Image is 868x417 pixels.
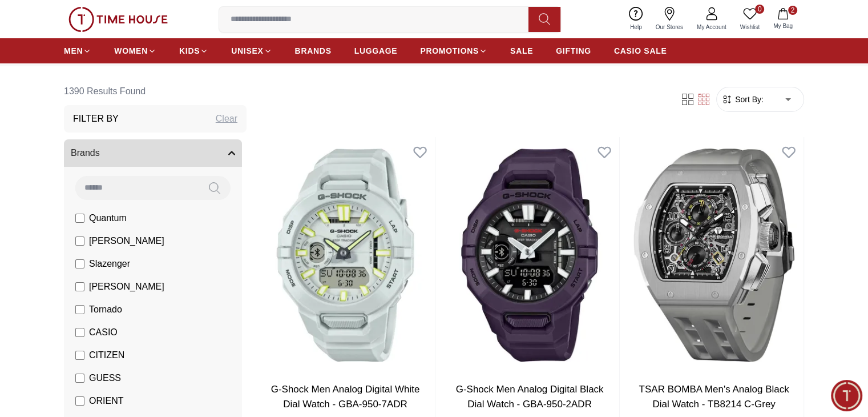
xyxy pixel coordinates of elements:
button: Sort By: [721,94,764,105]
a: G-Shock Men Analog Digital White Dial Watch - GBA-950-7ADR [271,384,420,410]
span: My Account [692,23,731,31]
h6: 1390 Results Found [64,78,247,105]
a: UNISEX [231,41,272,61]
input: Tornado [75,305,84,314]
a: BRANDS [295,41,332,61]
img: ... [68,7,168,32]
input: Quantum [75,214,84,223]
img: G-Shock Men Analog Digital White Dial Watch - GBA-950-7ADR [256,137,435,373]
a: Help [623,5,649,34]
span: KIDS [179,45,200,57]
span: Tornado [89,303,122,316]
input: GUESS [75,374,84,383]
a: GIFTING [556,41,591,61]
span: Brands [71,146,100,160]
span: GIFTING [556,45,591,57]
span: MEN [64,45,83,57]
a: KIDS [179,41,208,61]
span: CITIZEN [89,348,124,362]
span: WOMEN [114,45,148,57]
button: 2My Bag [766,6,800,33]
button: Brands [64,139,242,167]
a: CASIO SALE [614,41,667,61]
span: 2 [788,6,797,15]
span: SALE [510,45,533,57]
span: Our Stores [651,23,688,31]
span: BRANDS [295,45,332,57]
a: WOMEN [114,41,156,61]
span: Slazenger [89,257,130,271]
input: CASIO [75,328,84,337]
span: ORIENT [89,394,123,408]
a: G-Shock Men Analog Digital Black Dial Watch - GBA-950-2ADR [456,384,604,410]
input: CITIZEN [75,351,84,360]
div: Chat Widget [831,380,862,411]
span: LUGGAGE [354,45,398,57]
span: PROMOTIONS [420,45,479,57]
a: Our Stores [649,5,690,34]
span: Help [625,23,647,31]
span: Quantum [89,211,127,225]
img: G-Shock Men Analog Digital Black Dial Watch - GBA-950-2ADR [440,137,619,373]
span: 0 [755,5,764,14]
span: Sort By: [733,94,764,105]
span: Wishlist [736,23,764,31]
span: [PERSON_NAME] [89,234,164,248]
input: [PERSON_NAME] [75,236,84,246]
span: My Bag [769,22,797,30]
img: TSAR BOMBA Men's Analog Black Dial Watch - TB8214 C-Grey [624,137,804,373]
div: Clear [216,112,237,126]
a: 0Wishlist [733,5,766,34]
input: Slazenger [75,259,84,268]
h3: Filter By [73,112,119,126]
a: MEN [64,41,91,61]
span: UNISEX [231,45,263,57]
span: CASIO SALE [614,45,667,57]
span: CASIO [89,326,118,339]
span: GUESS [89,371,121,385]
a: PROMOTIONS [420,41,487,61]
a: SALE [510,41,533,61]
input: ORIENT [75,396,84,406]
a: LUGGAGE [354,41,398,61]
input: [PERSON_NAME] [75,282,84,291]
span: [PERSON_NAME] [89,280,164,294]
a: TSAR BOMBA Men's Analog Black Dial Watch - TB8214 C-Grey [639,384,789,410]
